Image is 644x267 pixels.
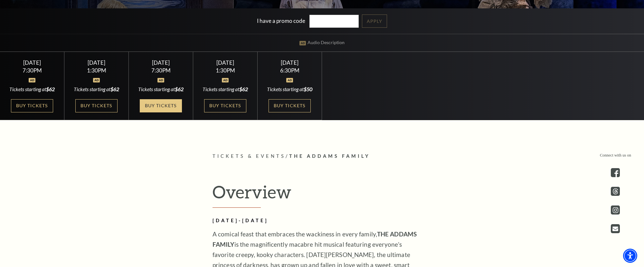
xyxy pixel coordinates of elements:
[46,86,55,92] span: $62
[72,59,121,66] div: [DATE]
[213,152,431,160] p: /
[269,99,310,112] a: Buy Tickets
[137,59,185,66] div: [DATE]
[611,224,620,233] a: Open this option - open in a new tab
[600,152,631,158] p: Connect with us on
[72,86,121,93] div: Tickets starting at
[201,86,250,93] div: Tickets starting at
[213,230,417,248] strong: THE ADDAMS FAMILY
[8,86,57,93] div: Tickets starting at
[623,249,637,263] div: Accessibility Menu
[289,153,370,159] span: The Addams Family
[611,168,620,177] a: facebook - open in a new tab
[265,59,314,66] div: [DATE]
[75,99,117,112] a: Buy Tickets
[201,59,250,66] div: [DATE]
[11,99,53,112] a: Buy Tickets
[213,153,286,159] span: Tickets & Events
[239,86,248,92] span: $62
[201,68,250,73] div: 1:30PM
[8,59,57,66] div: [DATE]
[175,86,184,92] span: $62
[72,68,121,73] div: 1:30PM
[213,217,422,225] h2: [DATE]-[DATE]
[140,99,182,112] a: Buy Tickets
[257,17,305,24] label: I have a promo code
[265,86,314,93] div: Tickets starting at
[137,68,185,73] div: 7:30PM
[304,86,312,92] span: $50
[8,68,57,73] div: 7:30PM
[204,99,246,112] a: Buy Tickets
[611,205,620,215] a: instagram - open in a new tab
[213,181,431,208] h2: Overview
[265,68,314,73] div: 6:30PM
[110,86,119,92] span: $62
[611,187,620,196] a: threads.com - open in a new tab
[137,86,185,93] div: Tickets starting at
